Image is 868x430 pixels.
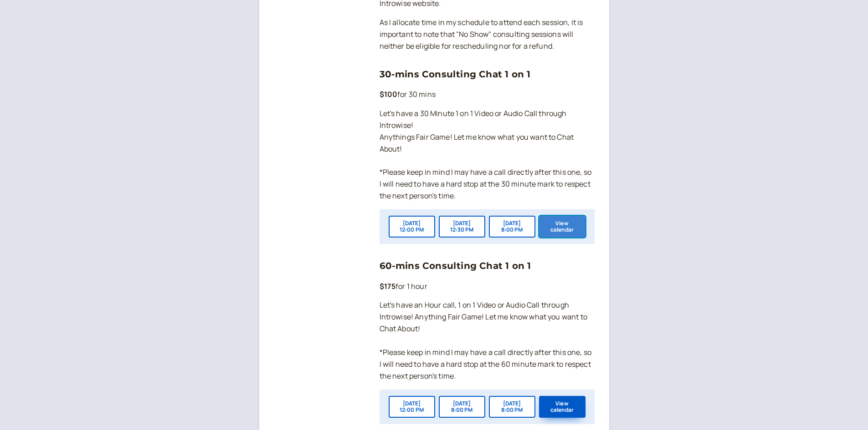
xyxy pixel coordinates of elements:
p: Let's have an Hour call, 1 on 1 Video or Audio Call through Introwise! Anything Fair Game! Let me... [380,299,595,382]
button: [DATE]12:30 PM [439,216,485,238]
b: $100 [380,89,398,99]
p: for 1 hour [380,281,595,293]
a: 60-mins Consulting Chat 1 on 1 [380,260,531,271]
a: 30-mins Consulting Chat 1 on 1 [380,69,531,80]
button: [DATE]8:00 PM [439,396,485,418]
p: As I allocate time in my schedule to attend each session, it is important to note that "No Show" ... [380,17,595,52]
button: [DATE]12:00 PM [389,396,435,418]
button: View calendar [539,396,586,418]
b: $175 [380,281,396,291]
button: [DATE]8:00 PM [489,216,535,238]
p: Let's have a 30 Minute 1 on 1 Video or Audio Call through Introwise! Anythings Fair Game! Let me ... [380,108,595,202]
button: [DATE]12:00 PM [389,216,435,238]
p: for 30 mins [380,89,595,101]
button: [DATE]8:00 PM [489,396,535,418]
button: View calendar [539,216,586,238]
